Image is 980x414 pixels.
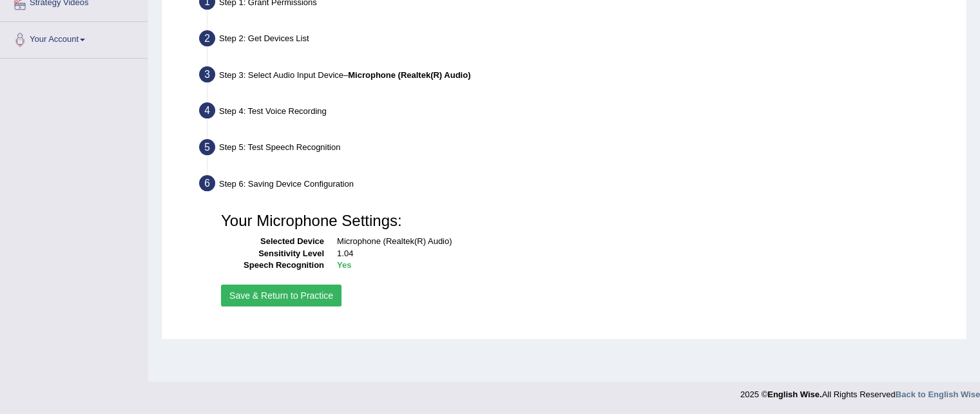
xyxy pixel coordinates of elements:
a: Your Account [1,22,148,54]
div: 2025 © All Rights Reserved [740,382,980,400]
dt: Selected Device [221,236,324,248]
span: – [343,70,470,80]
div: Step 3: Select Audio Input Device [193,62,961,91]
b: Yes [337,260,351,270]
strong: English Wise. [767,390,821,399]
div: Step 4: Test Voice Recording [193,99,961,127]
dd: 1.04 [337,248,946,260]
b: Microphone (Realtek(R) Audio) [348,70,470,80]
dt: Speech Recognition [221,259,324,272]
h3: Your Microphone Settings: [221,212,946,229]
div: Step 6: Saving Device Configuration [193,171,961,200]
div: Step 5: Test Speech Recognition [193,135,961,164]
button: Save & Return to Practice [221,285,341,306]
dd: Microphone (Realtek(R) Audio) [337,236,946,248]
div: Step 2: Get Devices List [193,26,961,55]
a: Back to English Wise [896,390,980,399]
dt: Sensitivity Level [221,248,324,260]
